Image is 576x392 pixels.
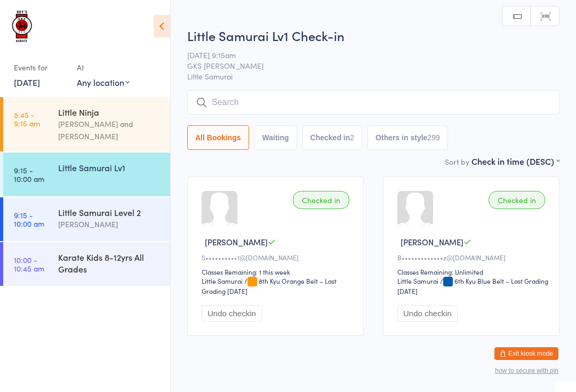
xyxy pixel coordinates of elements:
img: Guy's Karate School [11,8,35,48]
time: 10:00 - 10:45 am [14,255,44,273]
div: B•••••••••••••z@[DOMAIN_NAME] [397,253,548,262]
div: Little Samurai Level 2 [58,206,161,218]
a: 10:00 -10:45 amKarate Kids 8-12yrs All Grades [3,242,170,286]
span: Little Samurai [187,71,559,82]
div: Any location [77,76,130,88]
h2: Little Samurai Lv1 Check-in [187,27,559,44]
div: 2 [350,133,354,142]
a: [DATE] [14,76,40,88]
div: [PERSON_NAME] and [PERSON_NAME] [58,118,161,142]
div: [PERSON_NAME] [58,218,161,230]
label: Sort by [445,156,469,167]
a: 9:15 -10:00 amLittle Samurai Lv1 [3,153,170,196]
button: how to secure with pin [495,367,558,374]
span: / 6th Kyu Blue Belt – Last Grading [DATE] [397,276,548,295]
time: 9:15 - 10:00 am [14,211,44,228]
div: Check in time (DESC) [471,155,559,167]
time: 9:15 - 10:00 am [14,166,44,183]
a: 8:45 -9:15 amLittle Ninja[PERSON_NAME] and [PERSON_NAME] [3,97,170,151]
time: 8:45 - 9:15 am [14,110,40,127]
span: GKS [PERSON_NAME] [187,60,543,71]
div: Classes Remaining: Unlimited [397,267,548,276]
button: Checked in2 [302,125,363,150]
button: All Bookings [187,125,249,150]
div: At [77,59,130,76]
div: Checked in [293,191,349,209]
span: [PERSON_NAME] [205,236,268,247]
div: Little Ninja [58,106,161,118]
div: Little Samurai [202,276,243,285]
span: / 8th Kyu Orange Belt – Last Grading [DATE] [202,276,337,295]
button: Exit kiosk mode [494,347,558,360]
button: Undo checkin [202,305,262,322]
div: Checked in [489,191,545,209]
div: 299 [427,133,439,142]
a: 9:15 -10:00 amLittle Samurai Level 2[PERSON_NAME] [3,197,170,241]
button: Waiting [254,125,297,150]
div: Karate Kids 8-12yrs All Grades [58,251,161,275]
div: Little Samurai [397,276,438,285]
div: Events for [14,59,66,76]
div: S••••••••••1@[DOMAIN_NAME] [202,253,353,262]
input: Search [187,90,559,115]
button: Others in style299 [367,125,448,150]
button: Undo checkin [397,305,458,322]
div: Little Samurai Lv1 [58,162,161,173]
div: Classes Remaining: 1 this week [202,267,353,276]
span: [PERSON_NAME] [401,236,463,247]
span: [DATE] 9:15am [187,50,543,60]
